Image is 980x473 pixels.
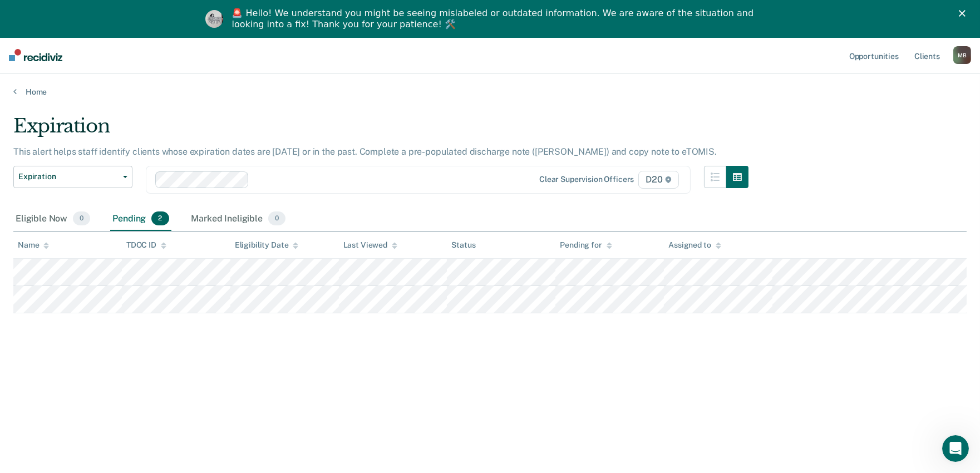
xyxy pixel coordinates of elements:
[205,10,223,28] img: Profile image for Kim
[73,211,90,226] span: 0
[668,240,721,250] div: Assigned to
[953,46,971,64] div: M B
[9,49,62,61] img: Recidiviz
[953,46,971,64] button: MB
[18,240,49,250] div: Name
[451,240,475,250] div: Status
[638,171,678,189] span: D20
[13,166,132,188] button: Expiration
[13,207,92,231] div: Eligible Now0
[343,240,397,250] div: Last Viewed
[13,115,748,146] div: Expiration
[268,211,285,226] span: 0
[18,172,119,181] span: Expiration
[189,207,288,231] div: Marked Ineligible0
[539,175,634,184] div: Clear supervision officers
[13,87,967,97] a: Home
[126,240,166,250] div: TDOC ID
[110,207,171,231] div: Pending2
[235,240,299,250] div: Eligibility Date
[232,8,757,30] div: 🚨 Hello! We understand you might be seeing mislabeled or outdated information. We are aware of th...
[151,211,169,226] span: 2
[942,435,969,462] iframe: Intercom live chat
[847,37,901,73] a: Opportunities
[912,37,942,73] a: Clients
[959,10,970,17] div: Close
[13,146,717,157] p: This alert helps staff identify clients whose expiration dates are [DATE] or in the past. Complet...
[560,240,612,250] div: Pending for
